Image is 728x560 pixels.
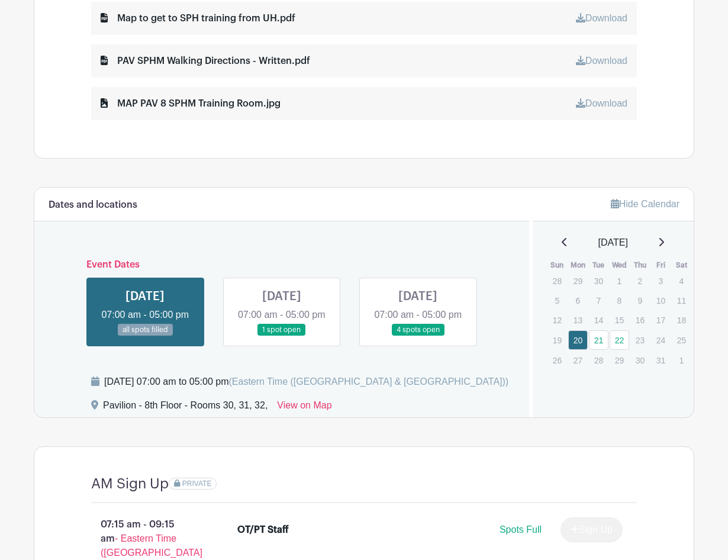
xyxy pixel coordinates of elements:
p: 6 [568,291,588,310]
p: 28 [589,351,608,369]
p: 14 [589,311,608,329]
p: 7 [589,291,608,310]
span: [DATE] [598,236,628,250]
a: Hide Calendar [611,199,679,209]
p: 1 [672,351,691,369]
th: Sun [547,259,568,271]
p: 26 [547,351,567,369]
p: 10 [651,291,671,310]
span: PRIVATE [182,479,212,488]
p: 4 [672,272,691,290]
p: 5 [547,291,567,310]
p: 30 [630,351,650,369]
span: Spots Full [500,524,542,535]
p: 3 [651,272,671,290]
a: Download [576,98,627,108]
p: 23 [630,331,650,349]
h6: Event Dates [77,259,487,271]
p: 19 [547,331,567,349]
p: 29 [568,272,588,290]
a: View on Map [277,398,331,417]
div: Map to get to SPH training from UH.pdf [101,11,295,25]
p: 25 [672,331,691,349]
a: 22 [610,330,629,350]
div: OT/PT Staff [237,523,289,537]
th: Tue [588,259,609,271]
p: 31 [651,351,671,369]
th: Fri [650,259,671,271]
th: Thu [630,259,650,271]
p: 16 [630,311,650,329]
p: 11 [672,291,691,310]
p: 18 [672,311,691,329]
a: Download [576,13,627,23]
th: Sat [671,259,692,271]
p: 30 [589,272,608,290]
p: 28 [547,272,567,290]
a: 21 [589,330,608,350]
h4: AM Sign Up [91,475,169,493]
div: PAV SPHM Walking Directions - Written.pdf [101,54,310,68]
a: 20 [568,330,588,350]
p: 13 [568,311,588,329]
div: Pavilion - 8th Floor - Rooms 30, 31, 32, [103,398,268,417]
th: Wed [609,259,630,271]
div: MAP PAV 8 SPHM Training Room.jpg [101,96,281,111]
p: 9 [630,291,650,310]
p: 15 [610,311,629,329]
span: (Eastern Time ([GEOGRAPHIC_DATA] & [GEOGRAPHIC_DATA])) [228,376,508,387]
p: 1 [610,272,629,290]
th: Mon [568,259,588,271]
p: 12 [547,311,567,329]
p: 24 [651,331,671,349]
div: [DATE] 07:00 am to 05:00 pm [104,375,508,389]
p: 27 [568,351,588,369]
p: 8 [610,291,629,310]
p: 2 [630,272,650,290]
h6: Dates and locations [49,199,137,211]
p: 29 [610,351,629,369]
p: 17 [651,311,671,329]
a: Download [576,56,627,66]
